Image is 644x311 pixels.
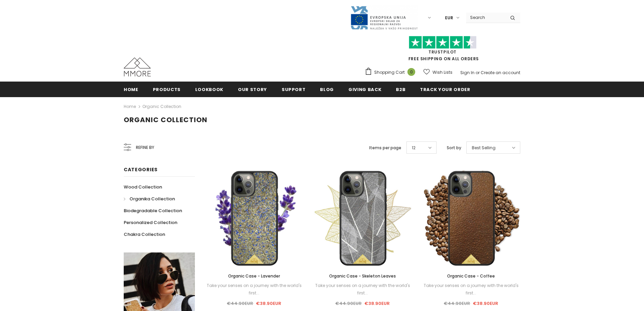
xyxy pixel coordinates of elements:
[124,58,151,76] img: MMORE Cases
[396,86,405,93] span: B2B
[422,272,520,280] a: Organic Case - Coffee
[420,82,470,97] a: Track your order
[420,86,470,93] span: Track your order
[124,217,177,228] a: Personalized Collection
[432,69,452,76] span: Wish Lists
[369,145,401,151] label: Items per page
[238,82,267,97] a: Our Story
[335,300,362,307] span: €44.90EUR
[153,82,181,97] a: Products
[205,272,303,280] a: Organic Case - Lavender
[329,273,396,279] span: Organic Case - Skeleton Leaves
[365,67,419,77] a: Shopping Cart 0
[124,207,182,214] span: Biodegradable Collection
[153,86,181,93] span: Products
[423,66,452,78] a: Wish Lists
[320,86,334,93] span: Blog
[447,145,461,151] label: Sort by
[205,282,303,297] div: Take your senses on a journey with the world's first...
[466,13,505,22] input: Search Site
[142,104,181,109] a: Organic Collection
[481,70,520,75] a: Create an account
[428,49,457,55] a: Trustpilot
[124,193,175,205] a: Organika Collection
[374,69,405,76] span: Shopping Cart
[195,82,223,97] a: Lookbook
[460,70,475,75] a: Sign In
[228,273,280,279] span: Organic Case - Lavender
[396,82,405,97] a: B2B
[348,82,381,97] a: Giving back
[124,219,177,226] span: Personalized Collection
[124,103,136,111] a: Home
[195,86,223,93] span: Lookbook
[124,115,207,125] span: Organic Collection
[473,300,498,307] span: €38.90EUR
[129,196,175,202] span: Organika Collection
[320,82,334,97] a: Blog
[124,205,182,217] a: Biodegradable Collection
[136,144,154,151] span: Refine by
[124,181,162,193] a: Wood Collection
[124,166,158,173] span: Categories
[227,300,253,307] span: €44.90EUR
[238,86,267,93] span: Our Story
[444,300,470,307] span: €44.90EUR
[282,86,306,93] span: support
[412,145,416,151] span: 12
[124,86,138,93] span: Home
[364,300,390,307] span: €38.90EUR
[476,70,480,75] span: or
[409,36,477,49] img: Trust Pilot Stars
[472,145,496,151] span: Best Selling
[445,15,453,21] span: EUR
[350,15,418,20] a: Javni Razpis
[124,184,162,190] span: Wood Collection
[124,228,165,240] a: Chakra Collection
[422,282,520,297] div: Take your senses on a journey with the world's first...
[348,86,381,93] span: Giving back
[314,282,412,297] div: Take your senses on a journey with the world's first...
[314,272,412,280] a: Organic Case - Skeleton Leaves
[282,82,306,97] a: support
[407,68,415,76] span: 0
[256,300,281,307] span: €38.90EUR
[365,39,520,62] span: FREE SHIPPING ON ALL ORDERS
[350,5,418,30] img: Javni Razpis
[124,82,138,97] a: Home
[124,231,165,238] span: Chakra Collection
[447,273,495,279] span: Organic Case - Coffee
